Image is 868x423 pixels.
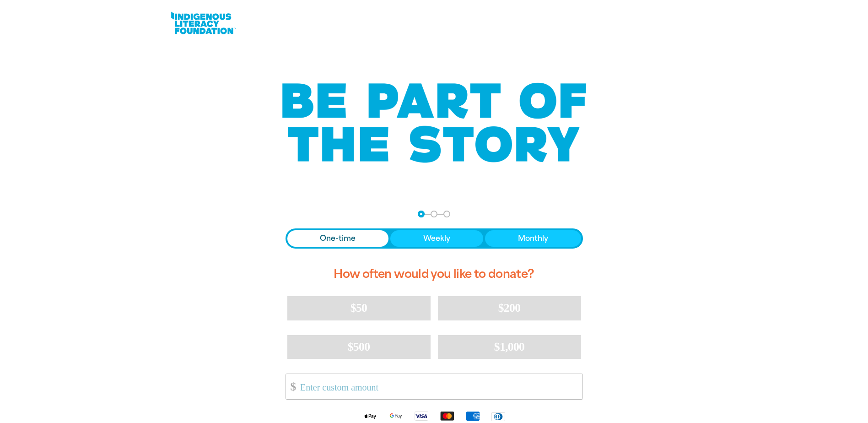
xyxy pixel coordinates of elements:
[274,65,594,181] img: Be part of the story
[409,411,434,421] img: Visa logo
[438,335,581,359] button: $1,000
[434,411,460,421] img: Mastercard logo
[348,340,370,353] span: $500
[485,411,511,422] img: Diners Club logo
[418,211,425,217] button: Navigate to step 1 of 3 to enter your donation amount
[460,411,485,421] img: American Express logo
[383,411,409,421] img: Google Pay logo
[518,233,548,244] span: Monthly
[494,340,525,353] span: $1,000
[423,233,450,244] span: Weekly
[350,301,367,315] span: $50
[431,211,437,217] button: Navigate to step 2 of 3 to enter your details
[287,296,431,320] button: $50
[320,233,356,244] span: One-time
[287,230,389,247] button: One-time
[357,411,383,421] img: Apple Pay logo
[286,260,583,289] h2: How often would you like to donate?
[438,296,581,320] button: $200
[485,230,581,247] button: Monthly
[287,335,431,359] button: $500
[286,228,583,249] div: Donation frequency
[286,376,296,397] span: $
[294,374,582,399] input: Enter custom amount
[443,211,450,217] button: Navigate to step 3 of 3 to enter your payment details
[390,230,483,247] button: Weekly
[498,301,521,315] span: $200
